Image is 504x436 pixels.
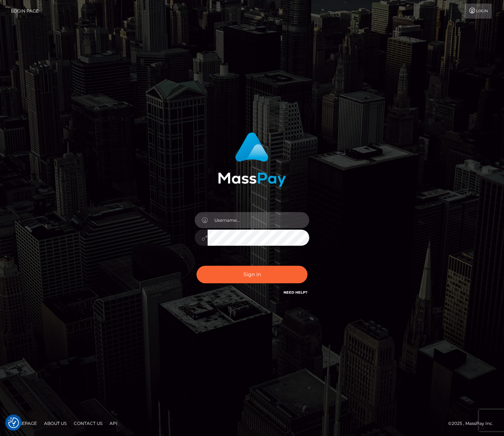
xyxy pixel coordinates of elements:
a: Homepage [8,418,40,429]
button: Consent Preferences [8,417,19,428]
img: MassPay Login [218,132,286,187]
a: API [107,418,120,429]
a: Login [465,4,492,19]
a: Login Page [11,4,39,19]
a: About Us [41,418,69,429]
button: Sign in [197,266,307,283]
a: Need Help? [283,290,307,295]
img: Revisit consent button [8,417,19,428]
a: Contact Us [71,418,105,429]
input: Username... [208,212,309,228]
div: © 2025 , MassPay Inc. [448,420,499,427]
